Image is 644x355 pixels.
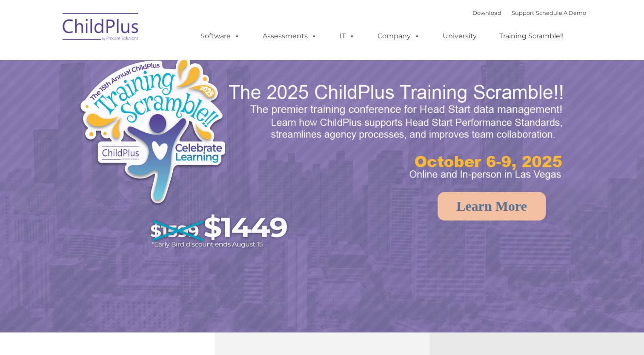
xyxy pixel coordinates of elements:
[331,28,364,45] a: IT
[369,28,429,45] a: Company
[536,9,586,16] a: Schedule A Demo
[434,28,485,45] a: University
[192,28,249,45] a: Software
[58,7,143,49] img: ChildPlus by Procare Solutions
[438,192,546,220] a: Learn More
[472,9,501,16] a: Download
[472,9,586,16] font: |
[491,28,572,45] a: Training Scramble!!
[512,9,534,16] a: Support
[254,28,326,45] a: Assessments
